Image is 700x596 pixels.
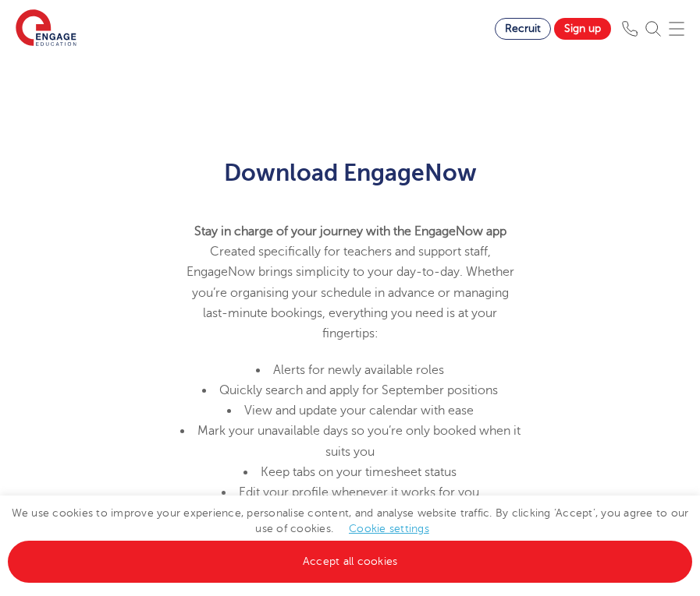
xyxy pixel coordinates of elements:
[349,523,429,534] a: Cookie settings
[179,360,522,380] li: Alerts for newly available roles
[8,541,692,583] a: Accept all cookies
[179,421,522,462] li: Mark your unavailable days so you’re only booked when it suits you
[179,380,522,400] li: Quickly search and apply for September positions
[16,9,76,48] img: Engage Education
[179,462,522,482] li: Keep tabs on your timesheet status
[554,18,611,40] a: Sign up
[505,23,541,34] span: Recruit
[669,21,684,37] img: Mobile Menu
[179,400,522,421] li: View and update your calendar with ease
[495,18,551,40] a: Recruit
[622,21,638,37] img: Phone
[69,160,631,186] h2: Download EngageNow
[194,224,506,238] strong: Stay in charge of your journey with the EngageNow app
[645,21,661,37] img: Search
[8,507,692,567] span: We use cookies to improve your experience, personalise content, and analyse website traffic. By c...
[179,221,522,344] p: Created specifically for teachers and support staff, EngageNow brings simplicity to your day-to-d...
[179,482,522,503] li: Edit your profile whenever it works for you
